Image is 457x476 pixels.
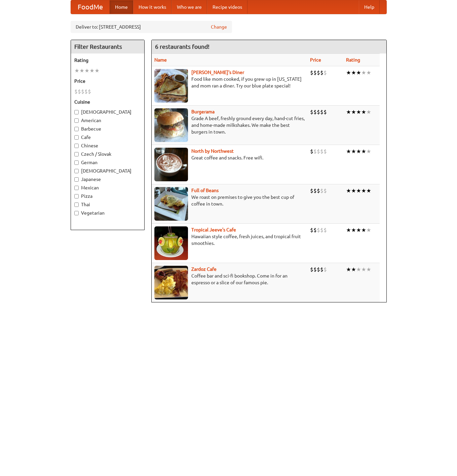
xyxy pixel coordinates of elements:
[155,43,210,50] ng-pluralize: 6 restaurants found!
[154,233,305,247] p: Hawaiian style coffee, fresh juices, and tropical fruit smoothies.
[191,227,236,232] a: Tropical Jeeve's Cafe
[74,184,141,191] label: Mexican
[317,148,320,155] li: $
[191,266,217,272] a: Zardoz Cafe
[356,187,361,194] li: ★
[74,88,78,95] li: $
[191,109,215,114] a: Burgerama
[74,160,79,165] input: German
[71,0,110,14] a: FoodMe
[74,135,79,140] input: Cafe
[88,88,91,95] li: $
[154,115,305,135] p: Grade A beef, freshly ground every day, hand-cut fries, and home-made milkshakes. We make the bes...
[74,125,141,132] label: Barbecue
[313,187,317,194] li: $
[361,108,366,116] li: ★
[89,67,94,74] li: ★
[74,110,79,114] input: [DEMOGRAPHIC_DATA]
[84,67,89,74] li: ★
[110,0,133,14] a: Home
[211,24,227,30] a: Change
[310,148,313,155] li: $
[323,266,327,273] li: $
[351,69,356,76] li: ★
[133,0,172,14] a: How it works
[74,109,141,115] label: [DEMOGRAPHIC_DATA]
[74,201,141,208] label: Thai
[346,148,351,155] li: ★
[310,226,313,234] li: $
[323,148,327,155] li: $
[154,194,305,207] p: We roast on premises to give you the best cup of coffee in town.
[361,266,366,273] li: ★
[351,187,356,194] li: ★
[94,67,100,74] li: ★
[356,108,361,116] li: ★
[74,193,141,199] label: Pizza
[310,57,321,63] a: Price
[74,144,79,148] input: Chinese
[74,186,79,190] input: Mexican
[323,108,327,116] li: $
[154,272,305,286] p: Coffee bar and sci-fi bookshop. Come in for an espresso or a slice of our famous pie.
[366,266,371,273] li: ★
[320,69,323,76] li: $
[74,118,79,123] input: American
[361,69,366,76] li: ★
[74,177,79,182] input: Japanese
[313,108,317,116] li: $
[317,187,320,194] li: $
[154,226,188,260] img: jeeves.jpg
[346,187,351,194] li: ★
[346,108,351,116] li: ★
[74,99,141,105] h5: Cuisine
[74,67,79,74] li: ★
[74,210,141,216] label: Vegetarian
[346,266,351,273] li: ★
[74,211,79,215] input: Vegetarian
[74,151,141,157] label: Czech / Slovak
[154,76,305,89] p: Food like mom cooked, if you grew up in [US_STATE] and mom ran a diner. Try our blue plate special!
[313,226,317,234] li: $
[310,108,313,116] li: $
[359,0,380,14] a: Help
[320,226,323,234] li: $
[74,176,141,183] label: Japanese
[78,88,81,95] li: $
[84,88,88,95] li: $
[320,266,323,273] li: $
[310,187,313,194] li: $
[317,69,320,76] li: $
[317,226,320,234] li: $
[356,226,361,234] li: ★
[346,226,351,234] li: ★
[74,203,79,207] input: Thai
[320,108,323,116] li: $
[154,69,188,103] img: sallys.jpg
[351,266,356,273] li: ★
[191,188,219,193] a: Full of Beans
[366,226,371,234] li: ★
[361,226,366,234] li: ★
[313,266,317,273] li: $
[361,187,366,194] li: ★
[154,148,188,181] img: north.jpg
[191,70,244,75] a: [PERSON_NAME]'s Diner
[366,108,371,116] li: ★
[323,69,327,76] li: $
[74,134,141,141] label: Cafe
[366,148,371,155] li: ★
[74,152,79,156] input: Czech / Slovak
[74,142,141,149] label: Chinese
[317,108,320,116] li: $
[356,266,361,273] li: ★
[351,108,356,116] li: ★
[361,148,366,155] li: ★
[323,226,327,234] li: $
[313,148,317,155] li: $
[317,266,320,273] li: $
[71,21,232,33] div: Deliver to: [STREET_ADDRESS]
